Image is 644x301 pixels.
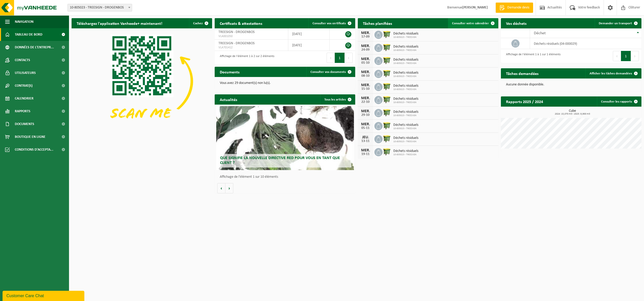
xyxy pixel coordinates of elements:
span: Cachez [193,22,203,25]
h2: Tâches planifiées [358,18,397,28]
a: Afficher les tâches demandées [585,68,641,79]
span: 2024: 15,070 m3 - 2025: 9,900 m3 [503,113,641,115]
div: MER. [360,31,371,35]
span: Documents [15,118,34,130]
h2: Certificats & attestations [215,18,267,28]
span: Déchets résiduels [393,110,418,114]
h2: Documents [215,67,245,77]
p: Aucune donnée disponible. [506,83,636,86]
button: Next [631,51,639,61]
img: WB-1100-HPE-GN-50 [383,108,391,117]
h3: Cube [503,109,641,115]
span: 10-805023 - TREESIGN [393,88,418,91]
span: 10-805023 - TREESIGN [393,101,418,104]
span: Que signifie la nouvelle directive RED pour vous en tant que client ? [220,156,340,165]
img: WB-1100-HPE-GN-50 [383,43,391,52]
h2: Vos déchets [501,18,532,28]
span: Demander un transport [599,22,632,25]
a: Que signifie la nouvelle directive RED pour vous en tant que client ? [216,106,354,170]
button: 1 [621,51,631,61]
div: 05-11 [360,126,371,130]
img: Download de VHEPlus App [72,28,212,134]
span: Boutique en ligne [15,130,45,143]
span: Rapports [15,105,30,118]
p: Affichage de l'élément 1 sur 10 éléments [220,175,353,179]
div: MER. [360,122,371,126]
div: MER. [360,83,371,87]
span: Déchets résiduels [393,32,418,36]
div: 24-09 [360,48,371,52]
img: WB-1100-HPE-GN-50 [383,82,391,91]
span: Consulter votre calendrier [452,22,489,25]
td: [DATE] [288,40,330,51]
iframe: chat widget [3,290,85,301]
span: 10-805023 - TREESIGN [393,49,418,52]
img: WB-1100-HPE-GN-50 [383,56,391,65]
img: WB-1100-HPE-GN-50 [383,69,391,78]
span: Consulter vos certificats [313,22,346,25]
span: Déchets résiduels [393,97,418,101]
td: [DATE] [288,28,330,40]
span: Déchets résiduels [393,71,418,75]
a: Consulter les rapports [597,96,641,107]
span: Déchets résiduels [393,58,418,62]
img: WB-1100-HPE-GN-50 [383,30,391,39]
button: Volgende [225,183,233,193]
span: Afficher les tâches demandées [590,72,632,75]
span: 10-805023 - TREESIGN [393,153,418,156]
span: 10-805023 - TREESIGN [393,140,418,143]
span: 10-805023 - TREESIGN [393,36,418,39]
span: Déchet [534,31,546,35]
span: Contacts [15,54,30,66]
span: Navigation [15,15,33,28]
h2: Actualités [215,94,242,104]
a: Consulter vos documents [306,67,355,77]
h2: Tâches demandées [501,68,544,78]
span: Déchets résiduels [393,123,418,127]
span: Contrat(s) [15,79,32,92]
span: 10-805023 - TREESIGN - DROGENBOS [68,4,132,11]
span: 10-805023 - TREESIGN [393,75,418,78]
button: 1 [335,53,345,63]
div: 13-11 [360,139,371,143]
span: 10-805023 - TREESIGN [393,114,418,117]
span: Tableau de bord [15,28,42,41]
div: MER. [360,109,371,113]
span: VLA001050 [218,34,284,38]
h2: Téléchargez l'application Vanheede+ maintenant! [72,18,167,28]
a: Consulter vos certificats [308,18,355,28]
button: Cachez [189,18,212,28]
button: Previous [613,51,621,61]
div: 08-10 [360,74,371,78]
span: Consulter vos documents [310,70,346,74]
div: Affichage de l'élément 1 à 1 sur 1 éléments [503,50,561,62]
span: Demande devis [506,5,531,10]
span: Utilisateurs [15,66,36,79]
div: 01-10 [360,61,371,65]
span: Déchets résiduels [393,45,418,49]
div: MER. [360,44,371,48]
div: MER. [360,70,371,74]
p: Vous avez 29 document(s) non lu(s). [220,81,350,85]
div: 22-10 [360,100,371,104]
span: Déchets résiduels [393,136,418,140]
div: Affichage de l'élément 1 à 2 sur 2 éléments [217,52,274,63]
div: MER. [360,96,371,100]
span: TREESIGN - DROGENBOS [218,30,255,34]
strong: [PERSON_NAME] [462,6,488,9]
img: WB-1100-HPE-GN-50 [383,95,391,104]
a: Demande devis [496,3,533,13]
span: 10-805023 - TREESIGN [393,127,418,130]
td: déchets résiduels (04-000029) [530,38,641,49]
a: Consulter votre calendrier [448,18,498,28]
span: TREESIGN - DROGENBOS [218,41,255,45]
div: 17-09 [360,35,371,39]
span: Calendrier [15,92,33,105]
div: MER. [360,57,371,61]
a: Demander un transport [595,18,641,28]
img: WB-1100-HPE-GN-50 [383,134,391,143]
img: WB-1100-HPE-GN-50 [383,121,391,130]
span: 10-805023 - TREESIGN - DROGENBOS [67,4,132,12]
div: 15-10 [360,87,371,91]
